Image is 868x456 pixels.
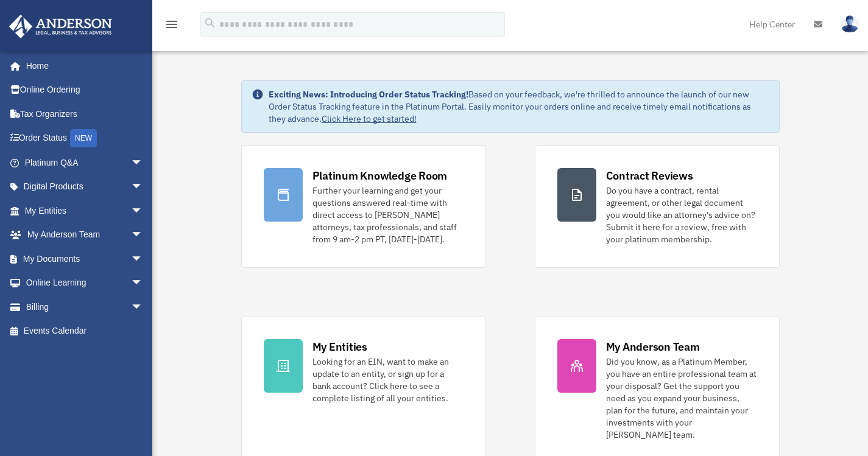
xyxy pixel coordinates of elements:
div: NEW [70,129,97,147]
a: Billingarrow_drop_down [9,295,161,319]
div: Did you know, as a Platinum Member, you have an entire professional team at your disposal? Get th... [606,356,757,441]
a: Online Ordering [9,78,161,102]
a: Events Calendar [9,319,161,343]
div: Looking for an EIN, want to make an update to an entity, or sign up for a bank account? Click her... [312,356,464,404]
a: My Documentsarrow_drop_down [9,247,161,271]
span: arrow_drop_down [131,271,155,296]
div: Contract Reviews [606,168,693,183]
a: menu [164,21,179,32]
div: My Anderson Team [606,339,700,354]
div: Based on your feedback, we're thrilled to announce the launch of our new Order Status Tracking fe... [269,88,769,125]
a: My Entitiesarrow_drop_down [9,198,161,223]
div: My Entities [312,339,367,354]
div: Further your learning and get your questions answered real-time with direct access to [PERSON_NAM... [312,184,464,245]
a: Digital Productsarrow_drop_down [9,175,161,199]
img: Anderson Advisors Platinum Portal [5,15,116,38]
span: arrow_drop_down [131,295,155,320]
div: Platinum Knowledge Room [312,168,448,183]
a: Home [9,54,155,78]
div: Do you have a contract, rental agreement, or other legal document you would like an attorney's ad... [606,184,757,245]
a: Contract Reviews Do you have a contract, rental agreement, or other legal document you would like... [535,146,780,268]
span: arrow_drop_down [131,247,155,272]
a: Click Here to get started! [322,113,417,124]
i: menu [164,17,179,32]
span: arrow_drop_down [131,150,155,175]
span: arrow_drop_down [131,198,155,223]
a: My Anderson Teamarrow_drop_down [9,223,161,247]
a: Platinum Q&Aarrow_drop_down [9,150,161,175]
img: User Pic [841,15,859,33]
a: Tax Organizers [9,102,161,126]
span: arrow_drop_down [131,175,155,200]
strong: Exciting News: Introducing Order Status Tracking! [269,89,468,100]
i: search [203,16,217,30]
span: arrow_drop_down [131,223,155,248]
a: Online Learningarrow_drop_down [9,271,161,295]
a: Platinum Knowledge Room Further your learning and get your questions answered real-time with dire... [241,146,486,268]
a: Order StatusNEW [9,126,161,151]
